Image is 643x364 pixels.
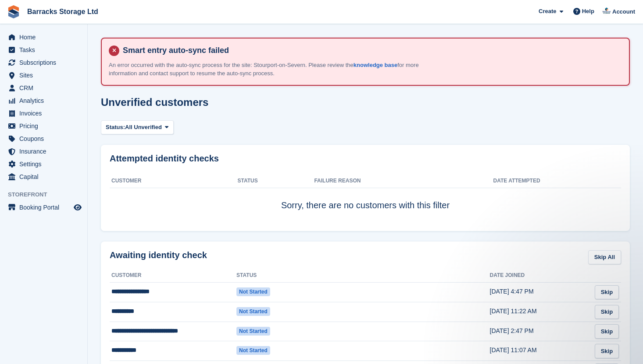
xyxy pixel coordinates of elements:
[110,154,621,164] h2: Attempted identity checks
[236,327,270,336] span: Not started
[490,283,591,302] td: [DATE] 4:47 PM
[236,287,270,296] span: Not started
[4,69,83,81] a: menu
[19,44,72,56] span: Tasks
[4,56,83,69] a: menu
[19,145,72,157] span: Insurance
[595,305,619,319] a: Skip
[4,201,83,213] a: menu
[236,269,313,283] th: Status
[490,269,591,283] th: Date joined
[19,94,72,107] span: Analytics
[4,82,83,94] a: menu
[4,158,83,170] a: menu
[490,341,591,361] td: [DATE] 11:07 AM
[125,123,162,132] span: All Unverified
[539,7,556,16] span: Create
[19,69,72,81] span: Sites
[101,96,208,108] h1: Unverified customers
[354,62,397,68] a: knowledge base
[4,133,83,145] a: menu
[19,158,72,170] span: Settings
[281,200,450,210] span: Sorry, there are no customers with this filter
[19,133,72,145] span: Coupons
[582,7,594,16] span: Help
[4,94,83,107] a: menu
[595,324,619,339] a: Skip
[119,45,622,56] h4: Smart entry auto-sync failed
[4,145,83,157] a: menu
[110,250,207,260] h2: Awaiting identity check
[8,190,87,199] span: Storefront
[314,174,493,188] th: Failure Reason
[19,82,72,94] span: CRM
[236,307,270,316] span: Not started
[19,120,72,132] span: Pricing
[109,61,438,78] p: An error occurred with the auto-sync process for the site: Stourport-on-Severn. Please review the...
[4,107,83,119] a: menu
[493,174,595,188] th: Date attempted
[490,302,591,322] td: [DATE] 11:22 AM
[110,269,236,283] th: Customer
[595,285,619,300] a: Skip
[612,7,635,16] span: Account
[72,202,83,213] a: Preview store
[19,171,72,183] span: Capital
[236,346,270,355] span: Not started
[24,4,102,19] a: Barracks Storage Ltd
[19,56,72,69] span: Subscriptions
[19,31,72,43] span: Home
[19,201,72,213] span: Booking Portal
[588,250,621,265] a: Skip All
[106,123,125,132] span: Status:
[110,174,238,188] th: Customer
[490,322,591,341] td: [DATE] 2:47 PM
[19,107,72,119] span: Invoices
[7,5,20,18] img: stora-icon-8386f47178a22dfd0bd8f6a31ec36ba5ce8667c1dd55bd0f319d3a0aa187defe.svg
[4,44,83,56] a: menu
[595,344,619,358] a: Skip
[101,120,174,135] button: Status: All Unverified
[4,31,83,43] a: menu
[602,7,611,16] img: Jack Ward
[4,120,83,132] a: menu
[238,174,314,188] th: Status
[4,171,83,183] a: menu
